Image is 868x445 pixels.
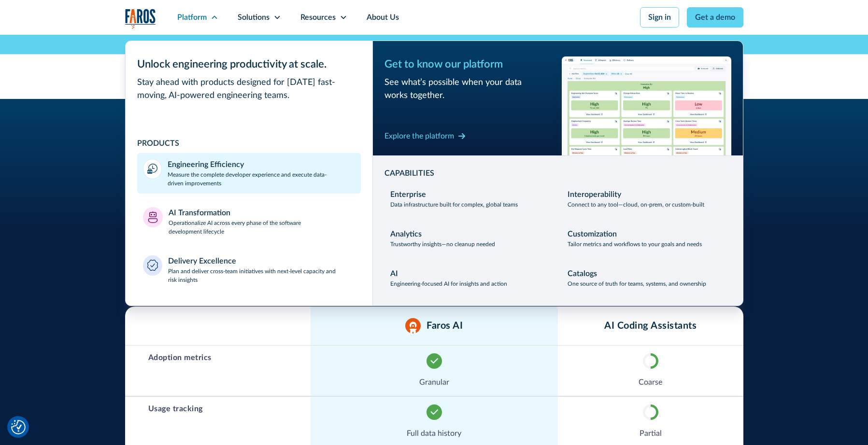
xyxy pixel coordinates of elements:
[407,428,461,439] p: Full data history
[125,35,743,306] nav: Platform
[137,250,361,290] a: Delivery ExcellencePlan and deliver cross-team initiatives with next-level capacity and risk insi...
[168,159,244,170] div: Engineering Efficiency
[390,279,507,288] p: Engineering-focused AI for insights and action
[568,240,702,249] p: Tailor metrics and workflows to your goals and needs
[568,279,706,288] p: One source of truth for teams, systems, and ownership
[384,130,454,142] div: Explore the platform
[643,353,658,369] img: Circular progress icon showing partially filled progress in green and gray.
[640,428,662,439] p: Partial
[640,7,679,28] a: Sign in
[687,7,743,28] a: Get a demo
[137,76,361,102] div: Stay ahead with products designed for [DATE] fast-moving, AI-powered engineering teams.
[427,320,463,332] div: Faros AI
[562,222,731,254] a: CustomizationTailor metrics and workflows to your goals and needs
[169,207,230,219] div: AI Transformation
[390,268,398,279] div: AI
[125,9,156,28] img: Logo of the analytics and reporting company Faros.
[568,189,621,200] div: Interoperability
[568,268,597,279] div: Catalogs
[639,376,662,388] p: Coarse
[384,183,554,215] a: EnterpriseData infrastructure built for complex, global teams
[238,12,270,23] div: Solutions
[168,255,236,267] div: Delivery Excellence
[137,56,361,72] div: Unlock engineering productivity at scale.
[419,376,449,388] p: Granular
[148,353,212,362] h3: Adoption metrics
[300,12,336,23] div: Resources
[562,183,731,215] a: InteroperabilityConnect to any tool—cloud, on-prem, or custom-built
[11,420,26,434] button: Cookie Settings
[405,318,421,334] img: FAROS AI icon
[137,153,361,194] a: Engineering EfficiencyMeasure the complete developer experience and execute data-driven improvements
[390,189,426,200] div: Enterprise
[177,12,207,23] div: Platform
[384,76,554,102] div: See what’s possible when your data works together.
[137,201,361,242] a: AI TransformationOperationalize AI across every phase of the software development lifecycle
[384,167,731,179] div: CAPABILITIES
[384,56,554,72] div: Get to know our platform
[390,240,495,249] p: Trustworthy insights—no cleanup needed
[390,228,422,240] div: Analytics
[137,138,361,149] div: PRODUCTS
[427,353,442,369] img: Green check mark icon indicating success or completion.
[148,404,203,414] h3: Usage tracking
[568,200,704,209] p: Connect to any tool—cloud, on-prem, or custom-built
[562,56,731,155] img: Workflow productivity trends heatmap chart
[390,200,518,209] p: Data infrastructure built for complex, global teams
[384,128,466,144] a: Explore the platform
[125,9,156,28] a: home
[604,320,697,332] div: AI Coding Assistants
[568,228,617,240] div: Customization
[384,222,554,254] a: AnalyticsTrustworthy insights—no cleanup needed
[562,262,731,294] a: CatalogsOne source of truth for teams, systems, and ownership
[168,170,355,188] p: Measure the complete developer experience and execute data-driven improvements
[427,404,442,420] img: Green check mark icon indicating success or completion.
[643,404,658,420] img: Circular progress icon showing partially filled progress in green and gray.
[168,267,355,284] p: Plan and deliver cross-team initiatives with next-level capacity and risk insights
[169,219,355,236] p: Operationalize AI across every phase of the software development lifecycle
[384,262,554,294] a: AIEngineering-focused AI for insights and action
[11,420,26,434] img: Revisit consent button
